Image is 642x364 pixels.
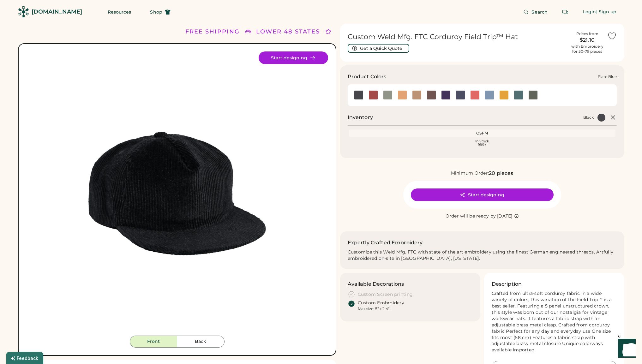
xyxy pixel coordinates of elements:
h1: Custom Weld Mfg. FTC Corduroy Field Trip™ Hat [348,33,567,41]
h2: Inventory [348,114,373,121]
div: Crafted from ultra-soft corduroy fabric in a wide variety of colors, this variation of the Field ... [492,290,617,353]
div: [DATE] [497,213,513,219]
div: [DOMAIN_NAME] [32,8,82,16]
div: Order will be ready by [446,213,496,219]
div: OSFM [350,131,614,136]
button: Front [130,336,177,348]
img: FTC - Black Front Image [35,51,319,336]
div: 20 pieces [489,170,513,177]
div: Customize this Weld Mfg. FTC with state of the art embroidery using the finest German engineered ... [348,249,617,262]
div: with Embroidery for 50-79 pieces [571,44,603,54]
div: | Sign up [596,9,617,15]
button: Start designing [259,51,328,64]
button: Back [177,336,225,348]
img: Rendered Logo - Screens [18,6,29,17]
div: Custom Embroidery [358,300,404,306]
iframe: Front Chat [612,336,639,363]
span: Shop [150,10,162,14]
div: $21.10 [571,36,603,44]
div: Custom Screen printing [358,291,413,298]
div: LOWER 48 STATES [256,27,320,36]
button: Start designing [411,188,554,201]
button: Retrieve an order [559,6,572,18]
h3: Product Colors [348,73,387,81]
span: Search [531,10,548,14]
div: In Stock 999+ [350,140,614,146]
button: Search [516,6,555,18]
div: FTC Style Image [35,51,319,336]
button: Get a Quick Quote [348,44,409,53]
button: Resources [100,6,139,18]
div: Black [583,115,594,120]
h3: Available Decorations [348,280,404,288]
div: Prices from [576,31,598,36]
h2: Expertly Crafted Embroidery [348,239,423,247]
div: Max size: 5" x 2.4" [358,306,389,311]
button: Shop [142,6,178,18]
div: FREE SHIPPING [185,27,240,36]
div: Minimum Order: [451,170,489,176]
h3: Description [492,280,522,288]
div: Slate Blue [598,74,617,79]
div: Login [583,9,596,15]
